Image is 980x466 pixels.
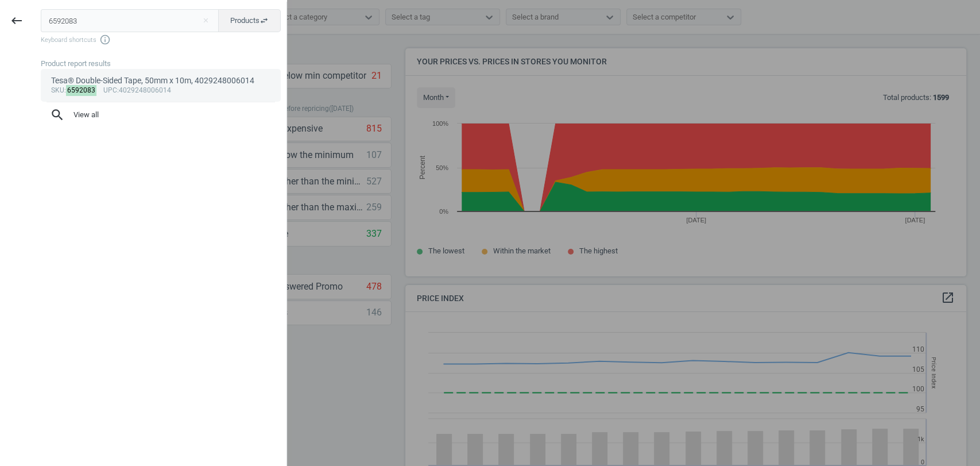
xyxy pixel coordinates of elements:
button: keyboard_backspace [3,7,30,34]
div: Tesa® Double-Sided Tape, 50mm x 10m, 4029248006014 [51,75,271,86]
span: sku [51,86,64,94]
i: swap_horiz [259,16,269,25]
button: Close [197,16,214,26]
input: Enter the SKU or product name [41,9,219,32]
span: View all [50,107,272,122]
i: keyboard_backspace [10,14,24,28]
div: : :4029248006014 [51,86,271,95]
button: Productsswap_horiz [218,9,281,32]
i: search [50,107,65,122]
span: Keyboard shortcuts [41,34,281,45]
span: Products [230,16,269,26]
span: upc [103,86,117,94]
i: info_outline [99,34,111,45]
div: Product report results [41,59,286,69]
button: searchView all [41,102,281,128]
mark: 6592083 [66,85,97,96]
